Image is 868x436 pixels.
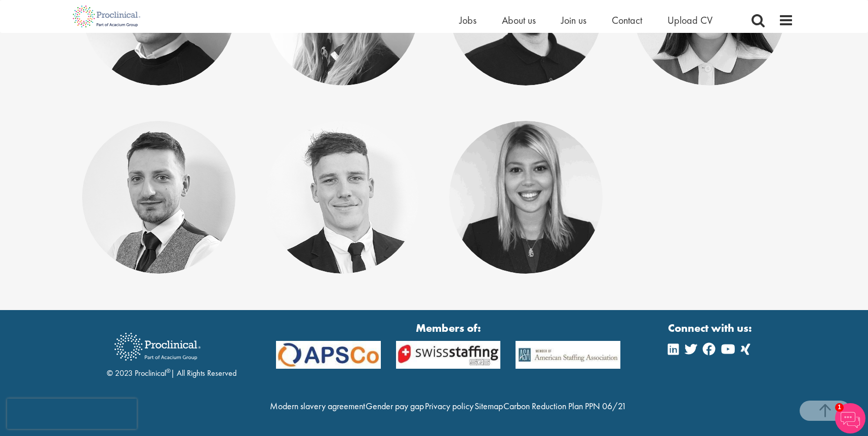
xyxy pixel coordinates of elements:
[166,367,171,375] sup: ®
[561,14,586,27] a: Join us
[459,14,477,27] a: Jobs
[835,403,844,412] span: 1
[276,320,620,336] strong: Members of:
[270,400,365,412] a: Modern slavery agreement
[667,14,713,27] a: Upload CV
[107,326,208,368] img: Proclinical Recruitment
[7,399,137,429] iframe: reCAPTCHA
[612,14,642,27] a: Contact
[508,341,628,369] img: APSCo
[425,400,474,412] a: Privacy policy
[668,320,754,336] strong: Connect with us:
[503,400,626,412] a: Carbon Reduction Plan PPN 06/21
[835,403,865,433] img: Chatbot
[475,400,503,412] a: Sitemap
[388,341,508,369] img: APSCo
[268,341,388,369] img: APSCo
[366,400,424,412] a: Gender pay gap
[107,325,236,379] div: © 2023 Proclinical | All Rights Reserved
[502,14,536,27] a: About us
